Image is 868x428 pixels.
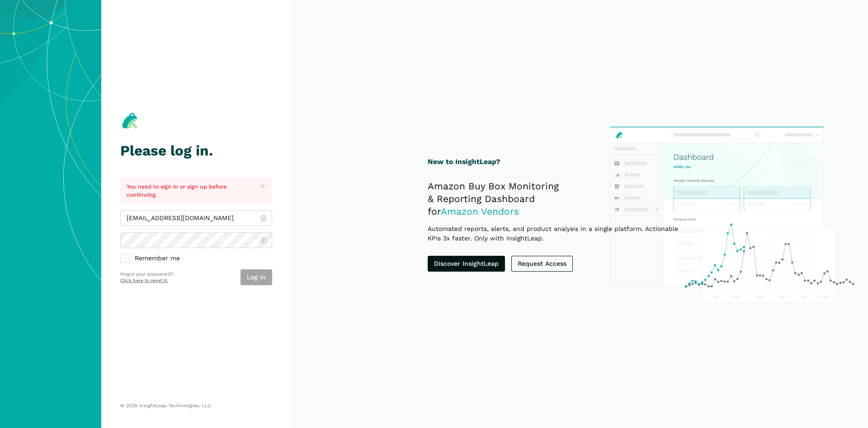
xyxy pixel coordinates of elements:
[120,210,272,226] input: admin@insightleap.com
[428,180,692,218] h2: Amazon Buy Box Monitoring & Reporting Dashboard for
[257,181,269,192] button: Close
[120,277,168,283] a: Click here to reset it.
[428,224,692,243] p: Automated reports, alerts, and product analysis in a single platform. Actionable KPIs 3x faster. ...
[120,254,272,263] label: Remember me
[428,256,505,272] a: Discover InsightLeap
[511,256,573,272] a: Request Access
[127,183,251,199] p: You need to sign in or sign up before continuing.
[120,403,272,409] p: © 2025 InsightLeap Technologies, LLC.
[605,122,858,306] img: InsightLeap Product
[428,156,692,168] h1: New to InsightLeap?
[441,206,519,217] span: Amazon Vendors
[120,271,173,278] p: Forgot your password?
[120,143,272,159] h1: Please log in.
